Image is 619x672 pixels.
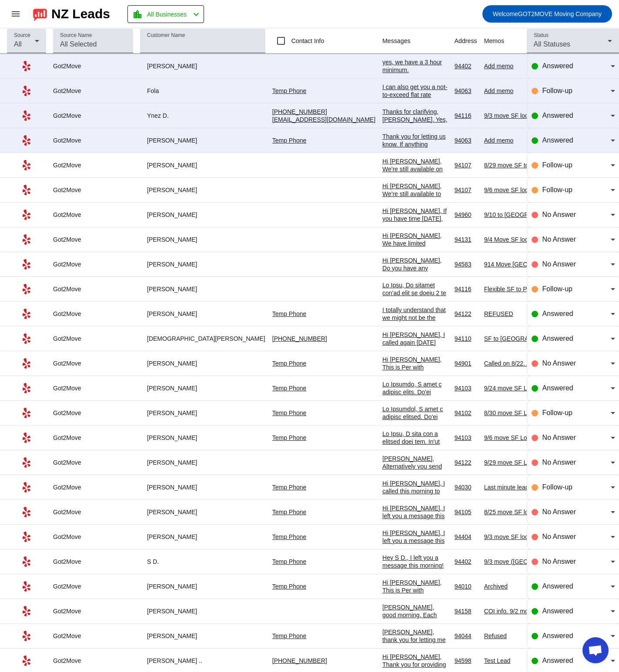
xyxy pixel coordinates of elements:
mat-label: Source [14,33,30,38]
div: I totally understand that we might not be the best fit for your current needs. But if you ever ne... [382,306,448,431]
a: [PHONE_NUMBER] [272,108,327,115]
div: [PERSON_NAME] [140,582,265,590]
div: Hi [PERSON_NAME], Do you have any questions about the quote? If you are free [DATE], we can hop o... [382,256,448,319]
a: [EMAIL_ADDRESS][DOMAIN_NAME] [272,116,375,123]
div: Got2Move [53,434,133,442]
span: Follow-up [542,483,572,491]
img: logo [33,7,47,21]
div: Hi [PERSON_NAME], This is Per with Got2Move. Thanks for taking my call [DATE]! Although we missed... [382,356,448,551]
div: 9/6 move SF local [484,186,615,194]
mat-icon: Yelp [21,333,32,344]
mat-icon: Yelp [21,358,32,369]
a: Open chat [582,637,609,663]
mat-icon: Yelp [21,160,32,170]
a: [PHONE_NUMBER] [272,657,327,664]
div: 8/25 move SF local [484,508,615,516]
div: 9/3 move ([GEOGRAPHIC_DATA]) [484,558,615,566]
div: 94960 [455,211,477,219]
div: Hi [PERSON_NAME], We're still available on [DATE] to handle your [GEOGRAPHIC_DATA] to [GEOGRAPHIC... [382,157,448,533]
div: [PERSON_NAME] [140,310,265,318]
div: Add memo [484,62,615,70]
a: Temp Phone [272,558,307,565]
span: Answered [542,112,573,119]
div: [PERSON_NAME] [140,632,265,640]
div: Got2Move [53,87,133,95]
div: [PERSON_NAME], thank you for letting me know. Have a good night. [382,628,448,659]
div: Got2Move [53,533,133,541]
div: Got2Move [53,310,133,318]
div: Got2Move [53,508,133,516]
div: 94063 [455,136,477,144]
span: Follow-up [542,87,572,94]
div: Got2Move [53,62,133,70]
div: 94107 [455,186,477,194]
mat-label: Source Name [60,33,92,38]
div: 94030 [455,483,477,491]
div: 94010 [455,582,477,590]
span: All Businesses [147,8,187,20]
a: Temp Phone [272,385,307,392]
a: Temp Phone [272,409,307,416]
div: [PERSON_NAME] [140,434,265,442]
div: 9/6 move SF Local (SF to [GEOGRAPHIC_DATA] [484,434,615,442]
div: 94122 [455,310,477,318]
div: Last minute lead. Archived on 8/22 [484,483,615,491]
mat-icon: Yelp [21,432,32,443]
label: Contact Info [290,37,325,45]
a: Temp Phone [272,583,307,590]
mat-icon: Yelp [21,185,32,195]
span: No Answer [542,558,576,565]
div: 94110 [455,335,477,343]
div: Got2Move [53,558,133,566]
div: Archived [484,582,615,590]
div: [PERSON_NAME] [140,285,265,293]
mat-icon: Yelp [21,210,32,220]
div: 94158 [455,607,477,615]
div: Got2Move [53,112,133,120]
span: Follow-up [542,161,572,169]
div: 9/24 move SF Local [484,384,615,392]
mat-icon: Yelp [21,655,32,666]
span: No Answer [542,211,576,218]
div: S D. [140,558,265,566]
mat-label: Status [534,33,549,38]
div: SF to [GEOGRAPHIC_DATA] [484,335,615,343]
div: 914 Move [GEOGRAPHIC_DATA][PERSON_NAME] [484,260,615,268]
div: [PERSON_NAME] [140,607,265,615]
mat-icon: Yelp [21,86,32,96]
a: Temp Phone [272,632,307,639]
div: 94901 [455,359,477,367]
mat-icon: Yelp [21,507,32,517]
div: 9/3 move SF local [484,112,615,120]
a: Temp Phone [272,509,307,516]
mat-icon: Yelp [21,408,32,418]
div: 94404 [455,533,477,541]
mat-icon: Yelp [21,135,32,146]
div: 94402 [455,62,477,70]
div: 94402 [455,558,477,566]
span: No Answer [542,359,576,367]
th: Messages [382,28,455,54]
mat-icon: location_city [132,9,143,20]
button: WelcomeGOT2MOVE Moving Company [482,5,612,23]
div: 9/3 move SF local ([GEOGRAPHIC_DATA]) [484,533,615,541]
div: [PERSON_NAME] [140,236,265,243]
div: [DEMOGRAPHIC_DATA][PERSON_NAME] [140,335,265,343]
div: 8/29 move SF to [GEOGRAPHIC_DATA] [484,161,615,169]
div: 94103 [455,384,477,392]
div: 94116 [455,285,477,293]
div: [PERSON_NAME] [140,508,265,516]
div: [PERSON_NAME] .. [140,657,265,665]
mat-icon: Yelp [21,234,32,245]
span: Answered [542,607,573,615]
mat-icon: Yelp [21,259,32,269]
div: Got2Move [53,582,133,590]
mat-icon: Yelp [21,581,32,592]
span: No Answer [542,434,576,441]
div: [PERSON_NAME], Alternatively you send us photos of your place to [EMAIL_ADDRESS][DOMAIN_NAME] and... [382,455,448,556]
div: I can also get you a not-to-exceed flat rate quote so your price is capped. You can either send m... [382,83,448,161]
div: [PERSON_NAME] [140,459,265,466]
mat-icon: Yelp [21,383,32,393]
a: Temp Phone [272,137,307,144]
mat-icon: Yelp [21,61,32,71]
